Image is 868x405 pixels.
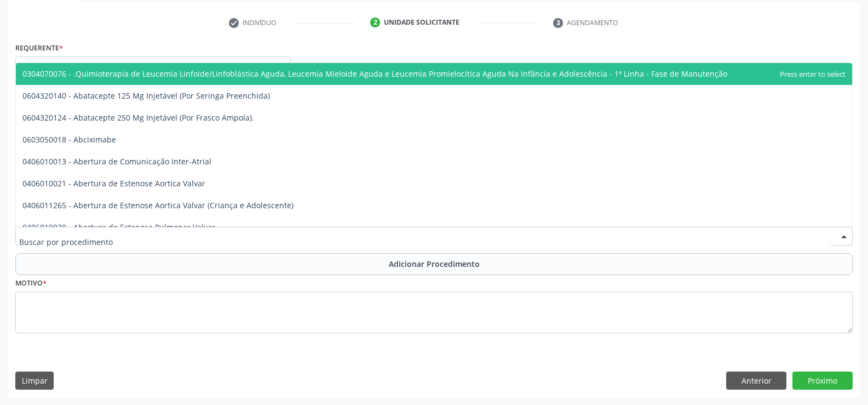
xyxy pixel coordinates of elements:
[22,90,270,101] span: 0604320140 - Abatacepte 125 Mg Injetável (Por Seringa Preenchida)
[22,222,215,232] span: 0406010030 - Abertura de Estenose Pulmonar Valvar
[15,253,853,275] button: Adicionar Procedimento
[19,231,830,253] input: Buscar por procedimento
[15,275,47,292] label: Motivo
[22,200,294,210] span: 0406011265 - Abertura de Estenose Aortica Valvar (Criança e Adolescente)
[22,112,254,123] span: 0604320124 - Abatacepte 250 Mg Injetável (Por Frasco Ampola).
[22,69,727,79] span: 0304070076 - .Quimioterapia de Leucemia Linfoide/Linfoblástica Aguda, Leucemia Mieloide Aguda e L...
[19,60,268,71] span: Paciente
[22,178,205,189] span: 0406010021 - Abertura de Estenose Aortica Valvar
[389,258,480,270] span: Adicionar Procedimento
[22,134,116,145] span: 0603050018 - Abciximabe
[384,18,459,27] div: Unidade solicitante
[15,39,63,56] label: Requerente
[370,18,380,27] div: 2
[726,372,786,390] button: Anterior
[792,372,853,390] button: Próximo
[22,156,211,167] span: 0406010013 - Abertura de Comunicação Inter-Atrial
